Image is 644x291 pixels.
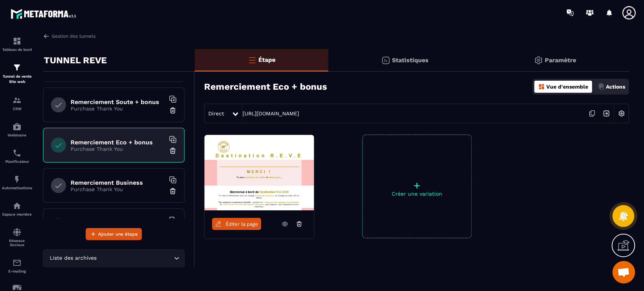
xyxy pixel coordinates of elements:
[614,106,629,121] img: setting-w.858f3a88.svg
[2,31,32,57] a: formationformationTableau de bord
[48,254,98,262] span: Liste des archives
[12,63,22,72] img: formation
[208,110,224,116] span: Direct
[71,146,165,152] p: Purchase Thank You
[2,253,32,279] a: emailemailE-mailing
[226,221,258,227] span: Éditer la page
[2,239,32,247] p: Réseaux Sociaux
[2,74,32,84] p: Tunnel de vente Site web
[43,33,50,40] img: arrow
[86,228,142,240] button: Ajouter une étape
[243,110,299,116] a: [URL][DOMAIN_NAME]
[43,33,95,40] a: Gestion des tunnels
[12,201,22,210] img: automations
[247,55,257,64] img: bars-o.4a397970.svg
[258,56,275,63] p: Étape
[381,56,390,65] img: stats.20deebd0.svg
[546,84,588,90] p: Vue d'ensemble
[71,179,165,186] h6: Remerciement Business
[545,57,576,64] p: Paramètre
[12,175,22,184] img: automations
[2,57,32,90] a: formationformationTunnel de vente Site web
[392,57,429,64] p: Statistiques
[12,149,22,158] img: scheduler
[2,47,32,52] p: Tableau de bord
[43,250,184,267] div: Search for option
[363,191,471,197] p: Créer une variation
[599,106,613,121] img: arrow-next.bcc2205e.svg
[98,254,172,262] input: Search for option
[598,83,604,90] img: actions.d6e523a2.png
[538,83,545,90] img: dashboard-orange.40269519.svg
[12,228,22,237] img: social-network
[12,258,22,267] img: email
[606,84,625,90] p: Actions
[12,96,22,105] img: formation
[169,107,177,114] img: trash
[2,186,32,190] p: Automatisations
[2,107,32,111] p: CRM
[204,135,314,210] img: image
[2,169,32,196] a: automationsautomationsAutomatisations
[71,106,165,112] p: Purchase Thank You
[2,116,32,143] a: automationsautomationsWebinaire
[169,147,177,155] img: trash
[98,230,138,238] span: Ajouter une étape
[212,218,261,230] a: Éditer la page
[363,180,471,191] p: +
[71,186,165,192] p: Purchase Thank You
[2,196,32,222] a: automationsautomationsEspace membre
[12,122,22,131] img: automations
[44,53,107,68] p: TUNNEL REVE
[71,98,165,106] h6: Remerciement Soute + bonus
[534,56,543,65] img: setting-gr.5f69749f.svg
[2,222,32,253] a: social-networksocial-networkRéseaux Sociaux
[169,187,177,195] img: trash
[2,212,32,216] p: Espace membre
[71,139,165,146] h6: Remerciement Eco + bonus
[2,269,32,273] p: E-mailing
[12,37,22,46] img: formation
[11,7,78,21] img: logo
[612,261,635,283] div: Ouvrir le chat
[204,81,327,92] h3: Remerciement Eco + bonus
[2,133,32,137] p: Webinaire
[2,159,32,164] p: Planificateur
[2,90,32,116] a: formationformationCRM
[2,143,32,169] a: schedulerschedulerPlanificateur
